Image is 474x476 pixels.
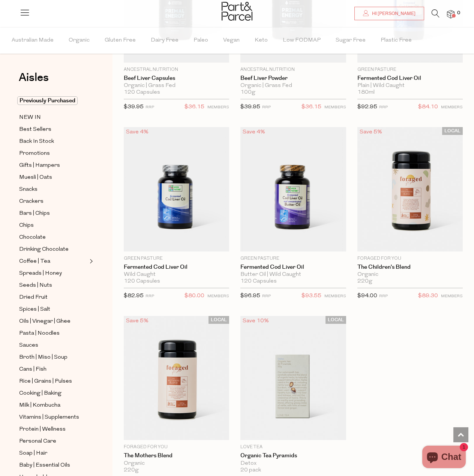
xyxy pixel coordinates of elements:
span: $39.95 [124,104,144,110]
span: Soap | Hair [19,449,47,458]
div: Organic | Grass Fed [240,82,346,89]
a: Rice | Grains | Pulses [19,377,87,386]
small: RRP [145,105,154,109]
div: Butter Oil | Wild Caught [240,271,346,278]
div: Organic | Grass Fed [124,82,229,89]
a: Fermented Cod Liver Oil [240,264,346,271]
div: Save 4% [240,127,267,137]
a: Promotions [19,149,87,158]
a: Vitamins | Supplements [19,413,87,422]
a: Fermented Cod Liver Oil [357,75,463,82]
a: 0 [447,10,454,18]
span: $36.15 [184,102,204,112]
p: Ancestral Nutrition [124,66,229,73]
span: $84.10 [418,102,438,112]
a: Aisles [19,72,49,91]
span: $39.95 [240,104,260,110]
span: Gifts | Hampers [19,161,60,170]
span: Plastic Free [381,27,412,54]
div: Save 5% [124,316,151,326]
span: Dried Fruit [19,293,48,302]
a: Personal Care [19,437,87,446]
a: Drinking Chocolate [19,245,87,254]
span: Vitamins | Supplements [19,413,79,422]
img: Organic Tea Pyramids [240,316,346,440]
span: Baby | Essential Oils [19,461,70,470]
span: 100g [240,89,255,96]
span: $94.00 [357,293,377,299]
span: Best Sellers [19,125,51,134]
a: Cooking | Baking [19,389,87,398]
a: Spices | Salt [19,305,87,314]
span: Bars | Chips [19,209,50,218]
span: Chips [19,221,34,230]
a: Snacks [19,185,87,194]
p: Green Pasture [124,255,229,262]
small: RRP [379,294,388,298]
a: Best Sellers [19,125,87,134]
p: Green Pasture [357,66,463,73]
a: Organic Tea Pyramids [240,452,346,459]
span: Protein | Wellness [19,425,66,434]
a: Crackers [19,197,87,206]
div: Wild Caught [124,271,229,278]
p: Foraged For You [124,444,229,451]
div: Organic [357,271,463,278]
small: RRP [262,294,271,298]
span: Back In Stock [19,137,54,146]
img: The Mothers Blend [124,316,229,440]
span: Chocolate [19,233,46,242]
span: Muesli | Oats [19,173,52,182]
span: Hi [PERSON_NAME] [370,10,415,17]
small: RRP [262,105,271,109]
small: MEMBERS [324,294,346,298]
a: NEW IN [19,113,87,122]
img: Fermented Cod Liver Oil [240,127,346,251]
span: $82.95 [124,293,144,299]
span: Seeds | Nuts [19,281,52,290]
span: Sauces [19,341,38,350]
span: $96.95 [240,293,260,299]
small: RRP [145,294,154,298]
span: Pasta | Noodles [19,329,60,338]
img: Fermented Cod Liver Oil [124,127,229,251]
a: Bars | Chips [19,209,87,218]
span: 120 Capsules [240,278,277,285]
span: Spreads | Honey [19,269,62,278]
small: MEMBERS [207,294,229,298]
a: Spreads | Honey [19,269,87,278]
a: Pasta | Noodles [19,329,87,338]
div: Plain | Wild Caught [357,82,463,89]
span: $92.95 [357,104,377,110]
a: Milk | Kombucha [19,401,87,410]
p: Love Tea [240,444,346,451]
a: Dried Fruit [19,293,87,302]
span: Vegan [223,27,240,54]
span: 220g [124,467,139,474]
span: 0 [455,10,462,16]
img: Part&Parcel [222,2,252,21]
span: Gluten Free [105,27,136,54]
span: Keto [255,27,268,54]
span: LOCAL [442,127,463,135]
small: MEMBERS [441,294,463,298]
span: Milk | Kombucha [19,401,60,410]
span: Paleo [193,27,208,54]
span: 220g [357,278,372,285]
span: Previously Purchased [17,96,78,105]
p: Green Pasture [240,255,346,262]
a: Gifts | Hampers [19,161,87,170]
span: Aisles [19,69,49,86]
a: Previously Purchased [19,96,87,105]
div: Organic [124,460,229,467]
a: Soap | Hair [19,449,87,458]
span: $80.00 [184,291,204,301]
span: 180ml [357,89,375,96]
small: MEMBERS [207,105,229,109]
a: The Children's Blend [357,264,463,271]
a: Beef Liver Capsules [124,75,229,82]
a: Chocolate [19,233,87,242]
button: Expand/Collapse Coffee | Tea [88,257,93,266]
img: The Children's Blend [357,127,463,251]
span: Sugar Free [336,27,366,54]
